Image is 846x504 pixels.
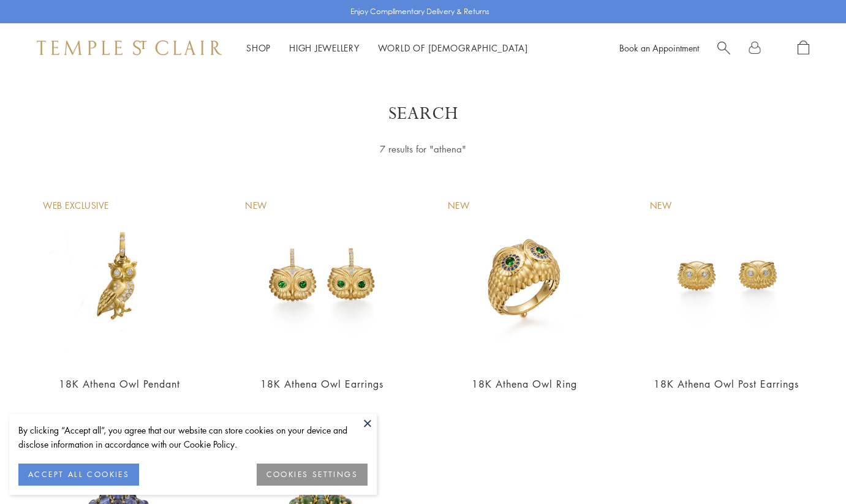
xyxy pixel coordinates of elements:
p: Enjoy Complimentary Delivery & Returns [350,6,489,18]
div: By clicking “Accept all”, you agree that our website can store cookies on your device and disclos... [18,423,368,451]
a: 18K Athena Owl Ring [472,377,577,391]
a: World of [DEMOGRAPHIC_DATA]World of [DEMOGRAPHIC_DATA] [378,42,528,54]
div: New [245,199,267,213]
a: High JewelleryHigh Jewellery [289,42,360,54]
div: Web Exclusive [43,199,109,213]
a: 18K Athena Owl Pendant [59,377,180,391]
img: 18K Athena Owl Pendant [31,187,208,364]
img: 18K Athena Owl Post Earrings [638,187,815,364]
div: New [448,199,470,213]
button: COOKIES SETTINGS [257,464,368,486]
a: 18K Athena Owl Post Earrings [654,377,799,391]
img: Temple St. Clair [37,40,222,55]
h1: Search [49,103,797,125]
nav: Main navigation [246,40,528,56]
button: ACCEPT ALL COOKIES [18,464,139,486]
a: Search [717,40,730,56]
a: Open Shopping Bag [798,40,809,56]
a: Book an Appointment [619,42,699,54]
img: E36186-OWLTG [233,187,410,364]
img: R36865-OWLTGBS [436,187,613,364]
div: New [650,199,672,213]
a: 18K Athena Owl Earrings [260,377,383,391]
div: 7 results for "athena" [261,141,586,157]
a: ShopShop [246,42,271,54]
